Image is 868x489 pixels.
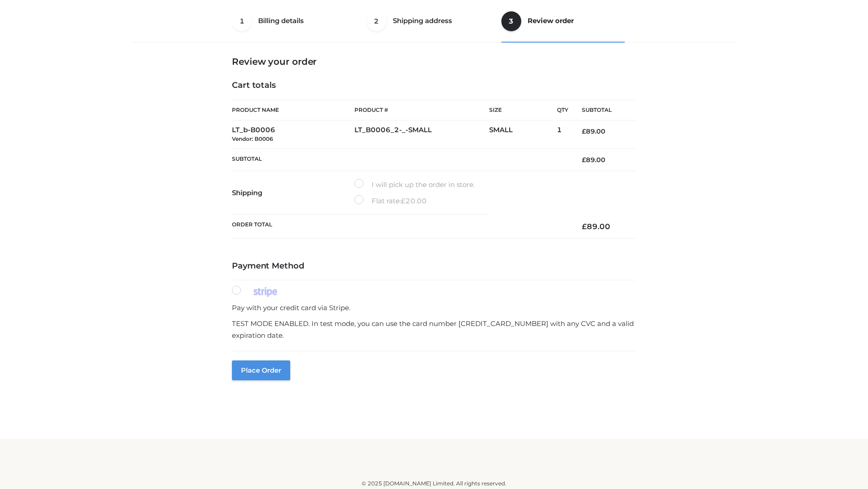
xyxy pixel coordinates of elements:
h4: Payment Method [232,261,636,271]
h4: Cart totals [232,81,636,91]
td: LT_b-B0006 [232,120,354,149]
span: £ [582,222,587,231]
label: Flat rate: [354,195,427,207]
h3: Review your order [232,56,636,67]
div: © 2025 [DOMAIN_NAME] Limited. All rights reserved. [134,479,734,488]
bdi: 20.00 [401,197,427,205]
th: Product Name [232,100,354,120]
th: Shipping [232,171,354,215]
span: £ [401,197,406,205]
td: LT_B0006_2-_-SMALL [354,120,489,149]
td: 1 [557,120,568,149]
bdi: 89.00 [582,222,610,231]
th: Product # [354,100,489,120]
bdi: 89.00 [582,156,605,164]
p: Pay with your credit card via Stripe. [232,302,636,314]
label: I will pick up the order in store. [354,179,475,191]
td: SMALL [489,120,557,149]
small: Vendor: B0006 [232,135,273,142]
th: Qty [557,100,568,120]
th: Size [489,100,552,120]
span: £ [582,156,586,164]
span: £ [582,127,586,135]
th: Order Total [232,215,568,239]
th: Subtotal [568,100,636,120]
p: TEST MODE ENABLED. In test mode, you can use the card number [CREDIT_CARD_NUMBER] with any CVC an... [232,318,636,341]
bdi: 89.00 [582,127,605,135]
button: Place order [232,360,290,380]
th: Subtotal [232,149,568,171]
